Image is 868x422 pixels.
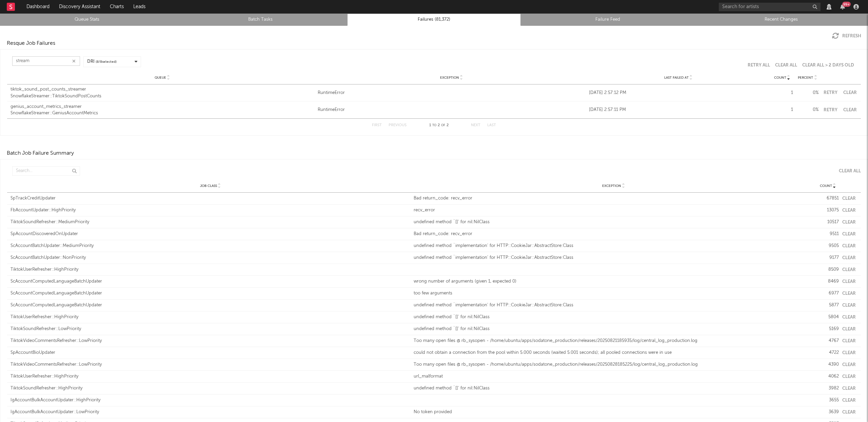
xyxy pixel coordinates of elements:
[842,327,856,331] button: Clear
[155,76,166,80] span: Queue
[414,254,813,261] div: undefined method `implementation' for HTTP::CookieJar::AbstractStore:Class
[11,254,410,261] div: ScAccountBatchUpdater::NonPriority
[798,76,813,80] span: Percent
[414,207,813,214] div: recv_error
[842,398,856,403] button: Clear
[11,86,314,93] div: tiktok_sound_post_counts_streamer
[414,243,813,249] div: undefined method `implementation' for HTTP::CookieJar::AbstractStore:Class
[11,266,410,273] div: TiktokUserRefresher::HighPriority
[842,268,856,272] button: Clear
[11,302,410,309] div: ScAccountComputedLanguageBatchUpdater
[4,16,170,24] a: Queue Stats
[842,315,856,320] button: Clear
[11,338,410,344] div: TiktokVideoCommentsRefresher::LowPriority
[414,361,813,368] div: Too many open files @ rb_sysopen - /home/ubuntu/apps/sodatone_production/releases/20250828185225/...
[822,108,839,112] button: Retry
[796,107,818,113] div: 0 %
[11,349,410,356] div: SpAccountBioUpdater
[832,33,861,39] button: Refresh
[817,314,839,321] div: 5804
[820,184,832,188] span: Count
[698,16,864,24] a: Recent Changes
[96,59,117,64] span: ( 8 / 8 selected)
[414,231,813,237] div: Bad return_code: recv_error
[842,410,856,415] button: Clear
[441,124,445,127] span: of
[817,266,839,273] div: 8509
[414,349,813,356] div: could not obtain a connection from the pool within 5.000 seconds (waited 5.001 seconds); all pool...
[11,231,410,237] div: SpAccountDiscoveredOnUpdater
[839,169,861,173] div: Clear All
[817,195,839,202] div: 67851
[432,124,436,127] span: to
[11,103,314,117] a: genius_account_metrics_streamerSnowflakeStreamer::GeniusAccountMetrics
[842,291,856,296] button: Clear
[12,56,80,66] input: Search...
[774,76,786,80] span: Count
[414,338,813,344] div: Too many open files @ rb_sysopen - /home/ubuntu/apps/sodatone_production/releases/20250821185935/...
[771,90,793,96] div: 1
[7,149,74,157] div: Batch Job Failure Summary
[589,107,768,113] div: [DATE] 2:57:11 PM
[487,123,496,127] button: Last
[318,107,586,113] a: RuntimeError
[11,385,410,392] div: TiktokSoundRefresher::HighPriority
[414,278,813,285] div: wrong number of arguments (given 1, expected 0)
[842,196,856,201] button: Clear
[589,90,768,96] div: [DATE] 2:57:12 PM
[177,16,343,24] a: Batch Tasks
[842,91,857,95] button: Clear
[11,326,410,332] div: TiktokSoundRefresher::LowPriority
[817,349,839,356] div: 4722
[796,90,818,96] div: 0 %
[817,326,839,332] div: 5169
[842,280,856,284] button: Clear
[414,314,813,321] div: undefined method `[]' for nil:NilClass
[11,314,410,321] div: TiktokUserRefresher::HighPriority
[414,385,813,392] div: undefined method `[]' for nil:NilClass
[842,363,856,367] button: Clear
[7,39,55,47] div: Resque Job Failures
[11,361,410,368] div: TiktokVideoCommentsRefresher::LowPriority
[842,339,856,343] button: Clear
[414,195,813,202] div: Bad return_code: recv_error
[842,220,856,225] button: Clear
[817,278,839,285] div: 8469
[351,16,517,24] a: Failures (81,372)
[834,169,861,173] button: Clear All
[11,207,410,214] div: FbAccountUpdater::HighPriority
[11,93,314,100] div: SnowflakeStreamer::TiktokSoundPostCounts
[471,123,480,127] button: Next
[11,86,314,99] a: tiktok_sound_post_counts_streamerSnowflakeStreamer::TiktokSoundPostCounts
[817,243,839,249] div: 9505
[817,290,839,297] div: 6977
[372,123,382,127] button: First
[414,326,813,332] div: undefined method `[]' for nil:NilClass
[602,184,621,188] span: Exception
[842,232,856,236] button: Clear
[11,278,410,285] div: ScAccountComputedLanguageBatchUpdater
[817,219,839,226] div: 10517
[817,397,839,404] div: 3655
[842,351,856,355] button: Clear
[11,110,314,117] div: SnowflakeStreamer::GeniusAccountMetrics
[842,2,851,7] div: 99 +
[11,409,410,416] div: IgAccountBulkAccountUpdater::LowPriority
[842,386,856,391] button: Clear
[771,107,793,113] div: 1
[817,231,839,237] div: 9511
[842,256,856,260] button: Clear
[817,361,839,368] div: 4390
[440,76,459,80] span: Exception
[200,184,217,188] span: Job Class
[11,103,314,110] div: genius_account_metrics_streamer
[842,244,856,248] button: Clear
[802,63,854,68] button: Clear All > 2 Days Old
[525,16,691,24] a: Failure Feed
[817,254,839,261] div: 9177
[11,243,410,249] div: ScAccountBatchUpdater::MediumPriority
[87,58,117,65] div: DRI
[817,373,839,380] div: 4062
[414,373,813,380] div: url_malformat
